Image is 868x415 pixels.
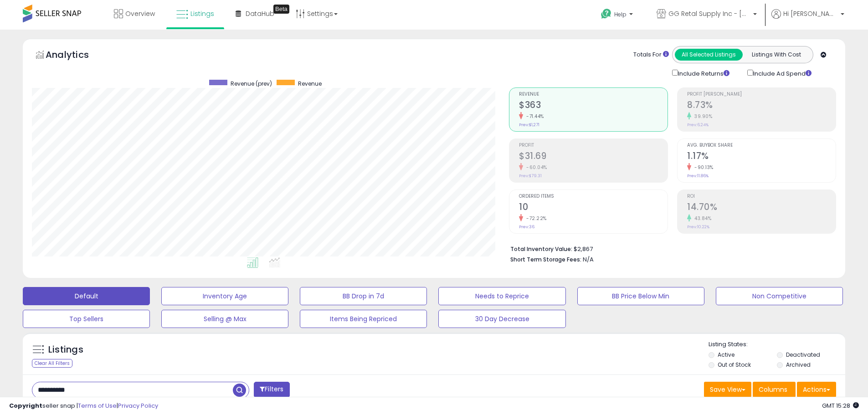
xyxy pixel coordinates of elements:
[740,68,826,78] div: Include Ad Spend
[786,351,820,359] label: Deactivated
[716,287,843,305] button: Non Competitive
[438,310,565,328] button: 30 Day Decrease
[23,287,150,305] button: Default
[523,164,547,171] small: -60.04%
[691,113,712,120] small: 39.90%
[687,173,709,179] small: Prev: 11.86%
[742,49,810,61] button: Listings With Cost
[594,1,642,30] a: Help
[601,8,612,20] i: Get Help
[510,243,829,254] li: $2,867
[665,68,740,78] div: Include Returns
[771,9,844,30] a: Hi [PERSON_NAME]
[718,351,734,359] label: Active
[583,255,594,264] span: N/A
[519,143,668,148] span: Profit
[687,100,836,112] h2: 8.73%
[254,382,289,398] button: Filters
[48,343,83,356] h5: Listings
[161,287,288,305] button: Inventory Age
[687,92,836,97] span: Profit [PERSON_NAME]
[753,382,796,397] button: Columns
[273,5,289,14] div: Tooltip anchor
[668,9,750,18] span: GG Retal Supply Inc - [GEOGRAPHIC_DATA]
[687,194,836,199] span: ROI
[704,382,751,397] button: Save View
[510,245,572,253] b: Total Inventory Value:
[691,215,711,222] small: 43.84%
[519,92,668,97] span: Revenue
[118,401,158,410] a: Privacy Policy
[687,202,836,214] h2: 14.70%
[523,215,547,222] small: -72.22%
[300,287,427,305] button: BB Drop in 7d
[23,310,150,328] button: Top Sellers
[633,51,669,59] div: Totals For
[298,80,322,87] span: Revenue
[783,9,838,18] span: Hi [PERSON_NAME]
[718,361,751,369] label: Out of Stock
[519,151,668,163] h2: $31.69
[519,224,534,230] small: Prev: 36
[510,256,581,263] b: Short Term Storage Fees:
[675,49,743,61] button: All Selected Listings
[687,224,709,230] small: Prev: 10.22%
[797,382,836,397] button: Actions
[32,359,72,368] div: Clear All Filters
[161,310,288,328] button: Selling @ Max
[786,361,811,369] label: Archived
[9,402,158,410] div: seller snap | |
[46,48,107,63] h5: Analytics
[300,310,427,328] button: Items Being Repriced
[687,122,709,128] small: Prev: 6.24%
[577,287,704,305] button: BB Price Below Min
[687,151,836,163] h2: 1.17%
[614,10,627,18] span: Help
[759,385,787,394] span: Columns
[709,340,845,349] p: Listing States:
[519,194,668,199] span: Ordered Items
[523,113,544,120] small: -71.44%
[822,401,859,410] span: 2025-10-7 15:28 GMT
[9,401,42,410] strong: Copyright
[519,100,668,112] h2: $363
[519,122,539,128] small: Prev: $1,271
[691,164,714,171] small: -90.13%
[438,287,565,305] button: Needs to Reprice
[519,173,542,179] small: Prev: $79.31
[231,80,272,87] span: Revenue (prev)
[519,202,668,214] h2: 10
[125,9,155,18] span: Overview
[78,401,117,410] a: Terms of Use
[687,143,836,148] span: Avg. Buybox Share
[190,9,214,18] span: Listings
[246,9,274,18] span: DataHub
